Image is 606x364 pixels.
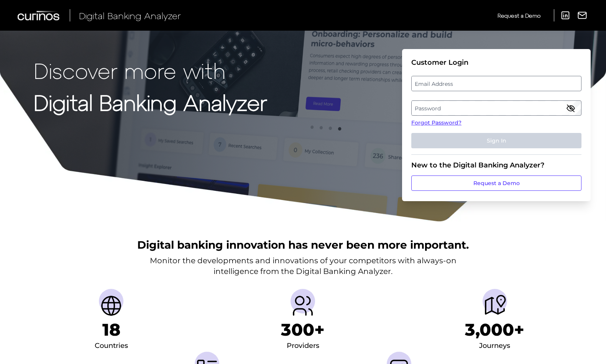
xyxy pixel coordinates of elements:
[287,340,319,352] div: Providers
[412,101,581,115] label: Password
[34,89,267,115] strong: Digital Banking Analyzer
[99,293,123,318] img: Countries
[281,320,325,340] h1: 300+
[150,255,457,277] p: Monitor the developments and innovations of your competitors with always-on intelligence from the...
[483,293,507,318] img: Journeys
[465,320,524,340] h1: 3,000+
[102,320,120,340] h1: 18
[412,77,581,90] label: Email Address
[479,340,510,352] div: Journeys
[34,58,267,82] p: Discover more with
[498,12,540,19] span: Request a Demo
[411,119,581,127] a: Forgot Password?
[411,161,581,169] div: New to the Digital Banking Analyzer?
[95,340,128,352] div: Countries
[79,10,181,21] span: Digital Banking Analyzer
[411,133,581,148] button: Sign In
[137,238,469,252] h2: Digital banking innovation has never been more important.
[18,11,61,20] img: Curinos
[291,293,315,318] img: Providers
[411,58,581,67] div: Customer Login
[411,175,581,191] a: Request a Demo
[498,9,540,22] a: Request a Demo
